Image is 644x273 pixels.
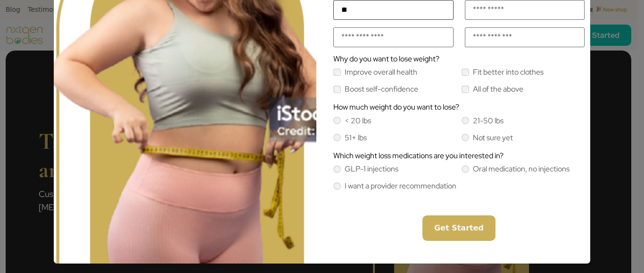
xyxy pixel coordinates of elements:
[345,165,398,173] label: GLP-1 injections
[333,152,504,160] label: Which weight loss medications are you interested in?
[473,165,570,173] label: Oral medication, no injections
[473,117,504,125] label: 21-50 lbs
[333,55,439,63] label: Why do you want to lose weight?
[345,117,371,125] label: < 20 lbs
[345,134,367,142] label: 51+ lbs
[345,182,456,190] label: I want a provider recommendation
[473,68,544,76] label: Fit better into clothes
[345,68,417,76] label: Improve overall health
[345,85,418,93] label: Boost self-confidence
[473,85,523,93] label: All of the above
[333,103,459,111] label: How much weight do you want to lose?
[422,215,495,241] button: Get Started
[473,134,513,142] label: Not sure yet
